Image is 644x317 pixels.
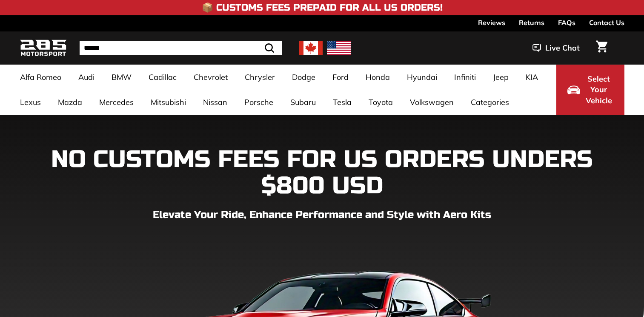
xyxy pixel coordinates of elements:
[282,90,324,115] a: Subaru
[20,38,67,58] img: Logo_285_Motorsport_areodynamics_components
[20,207,624,223] p: Elevate Your Ride, Enhance Performance and Style with Aero Kits
[70,65,103,90] a: Audi
[11,90,49,115] a: Lexus
[236,65,283,90] a: Chrysler
[401,90,462,115] a: Volkswagen
[236,90,282,115] a: Porsche
[20,147,624,199] h1: NO CUSTOMS FEES FOR US ORDERS UNDERS $800 USD
[324,90,360,115] a: Tesla
[103,65,140,90] a: BMW
[202,3,443,13] h4: 📦 Customs Fees Prepaid for All US Orders!
[195,90,236,115] a: Nissan
[142,90,195,115] a: Mitsubishi
[519,15,544,30] a: Returns
[591,34,613,62] a: Cart
[589,15,624,30] a: Contact Us
[11,65,70,90] a: Alfa Romeo
[185,65,236,90] a: Chevrolet
[49,90,91,115] a: Mazda
[140,65,185,90] a: Cadillac
[324,65,357,90] a: Ford
[584,74,613,106] span: Select Your Vehicle
[446,65,484,90] a: Infiniti
[462,90,518,115] a: Categories
[360,90,401,115] a: Toyota
[556,65,624,115] button: Select Your Vehicle
[478,15,505,30] a: Reviews
[521,37,591,59] button: Live Chat
[80,41,282,55] input: Search
[484,65,517,90] a: Jeep
[357,65,398,90] a: Honda
[91,90,142,115] a: Mercedes
[558,15,575,30] a: FAQs
[545,42,580,54] span: Live Chat
[398,65,446,90] a: Hyundai
[283,65,324,90] a: Dodge
[517,65,547,90] a: KIA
